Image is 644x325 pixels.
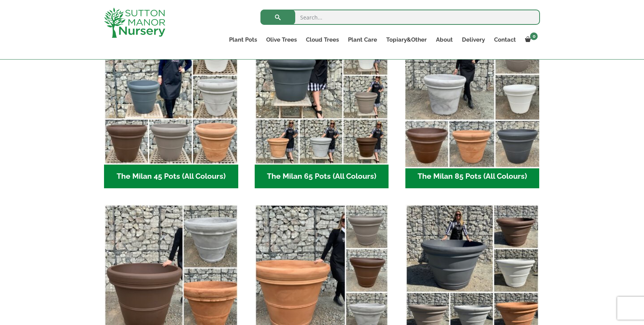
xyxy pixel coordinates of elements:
[490,34,520,45] a: Contact
[405,31,540,188] a: Visit product category The Milan 85 Pots (All Colours)
[405,165,540,188] h2: The Milan 85 Pots (All Colours)
[262,34,301,45] a: Olive Trees
[431,34,457,45] a: About
[382,34,431,45] a: Topiary&Other
[255,165,389,188] h2: The Milan 65 Pots (All Colours)
[104,8,165,38] img: logo
[224,34,262,45] a: Plant Pots
[457,34,490,45] a: Delivery
[255,31,389,188] a: Visit product category The Milan 65 Pots (All Colours)
[104,31,238,165] img: The Milan 45 Pots (All Colours)
[343,34,382,45] a: Plant Care
[104,165,238,188] h2: The Milan 45 Pots (All Colours)
[255,31,389,165] img: The Milan 65 Pots (All Colours)
[520,34,540,45] a: 0
[402,27,543,168] img: The Milan 85 Pots (All Colours)
[301,34,343,45] a: Cloud Trees
[260,10,540,25] input: Search...
[104,31,238,188] a: Visit product category The Milan 45 Pots (All Colours)
[530,32,538,40] span: 0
